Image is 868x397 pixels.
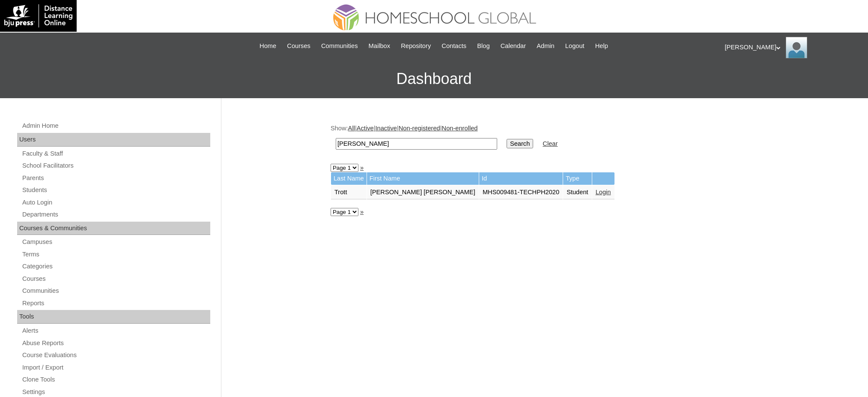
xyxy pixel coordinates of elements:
[442,125,478,132] a: Non-enrolled
[375,125,397,132] a: Inactive
[479,172,563,185] td: Id
[479,185,563,200] td: MHS009481-TECHPH2020
[401,41,431,51] span: Repository
[596,189,611,195] a: Login
[477,41,489,51] span: Blog
[21,374,210,385] a: Clone Tools
[360,208,364,215] a: »
[561,41,589,51] a: Logout
[496,41,530,51] a: Calendar
[21,298,210,309] a: Reports
[437,41,471,51] a: Contacts
[441,41,466,51] span: Contacts
[283,41,315,51] a: Courses
[331,124,755,154] div: Show: | | | |
[501,41,526,51] span: Calendar
[543,140,558,147] a: Clear
[21,197,210,208] a: Auto Login
[369,41,391,51] span: Mailbox
[336,138,497,150] input: Search
[331,185,367,200] td: Trott
[17,133,210,147] div: Users
[397,41,435,51] a: Repository
[21,185,210,195] a: Students
[255,41,280,51] a: Home
[331,172,367,185] td: Last Name
[565,41,585,51] span: Logout
[4,4,72,27] img: logo-white.png
[563,185,592,200] td: Student
[17,222,210,235] div: Courses & Communities
[21,261,210,272] a: Categories
[21,148,210,159] a: Faculty & Staff
[321,41,358,51] span: Communities
[473,41,494,51] a: Blog
[507,139,533,148] input: Search
[563,172,592,185] td: Type
[532,41,559,51] a: Admin
[367,185,479,200] td: [PERSON_NAME] [PERSON_NAME]
[21,350,210,361] a: Course Evaluations
[21,338,210,349] a: Abuse Reports
[21,160,210,171] a: School Facilitators
[357,125,374,132] a: Active
[21,237,210,247] a: Campuses
[786,37,807,58] img: Ariane Ebuen
[21,249,210,260] a: Terms
[21,286,210,296] a: Communities
[21,274,210,284] a: Courses
[260,41,276,51] span: Home
[399,125,440,132] a: Non-registered
[21,325,210,336] a: Alerts
[348,125,355,132] a: All
[360,164,364,171] a: »
[287,41,310,51] span: Courses
[591,41,612,51] a: Help
[21,362,210,373] a: Import / Export
[21,120,210,131] a: Admin Home
[21,173,210,183] a: Parents
[17,310,210,324] div: Tools
[21,209,210,220] a: Departments
[364,41,395,51] a: Mailbox
[725,37,860,58] div: [PERSON_NAME]
[4,60,864,98] h3: Dashboard
[367,172,479,185] td: First Name
[537,41,555,51] span: Admin
[317,41,362,51] a: Communities
[595,41,608,51] span: Help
